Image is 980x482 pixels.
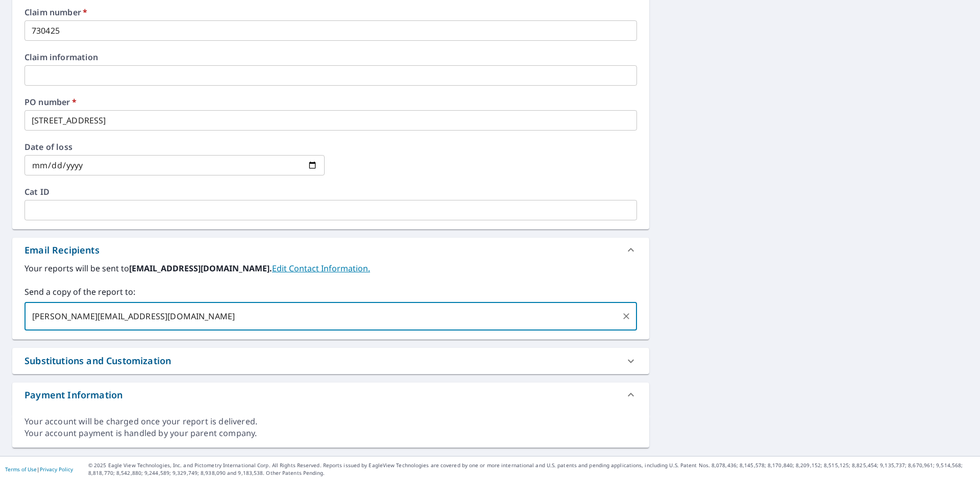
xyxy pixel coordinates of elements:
[129,263,272,274] b: [EMAIL_ADDRESS][DOMAIN_NAME].
[24,416,637,427] div: Your account will be charged once your report is delivered.
[24,354,171,368] div: Substitutions and Customization
[5,466,73,472] p: |
[272,263,370,274] a: EditContactInfo
[619,309,633,323] button: Clear
[24,262,637,274] label: Your reports will be sent to
[24,8,637,16] label: Claim number
[24,53,637,61] label: Claim information
[24,98,637,106] label: PO number
[5,466,37,473] a: Terms of Use
[12,238,649,262] div: Email Recipients
[12,383,649,407] div: Payment Information
[24,427,637,439] div: Your account payment is handled by your parent company.
[24,143,325,151] label: Date of loss
[88,462,975,477] p: © 2025 Eagle View Technologies, Inc. and Pictometry International Corp. All Rights Reserved. Repo...
[40,466,73,473] a: Privacy Policy
[24,388,122,402] div: Payment Information
[12,348,649,374] div: Substitutions and Customization
[24,243,100,257] div: Email Recipients
[24,188,637,196] label: Cat ID
[24,286,637,298] label: Send a copy of the report to:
